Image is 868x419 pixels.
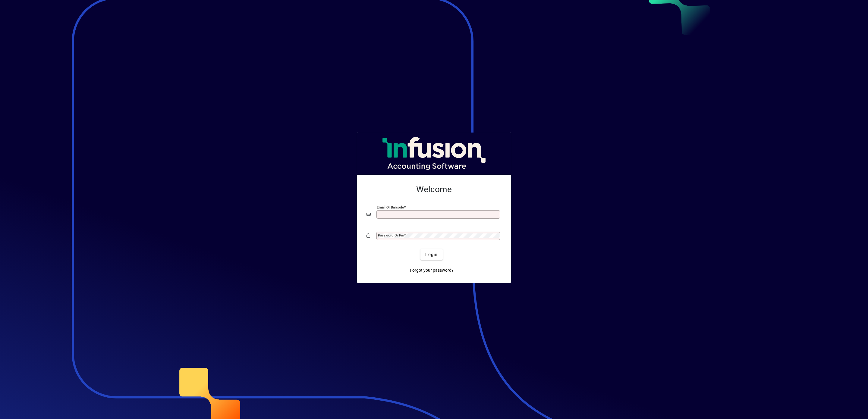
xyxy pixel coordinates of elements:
[420,249,442,260] button: Login
[407,265,456,276] a: Forgot your password?
[425,252,438,258] span: Login
[377,205,404,209] mat-label: Email or Barcode
[378,233,404,237] mat-label: Password or Pin
[410,267,454,274] span: Forgot your password?
[366,184,502,195] h2: Welcome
